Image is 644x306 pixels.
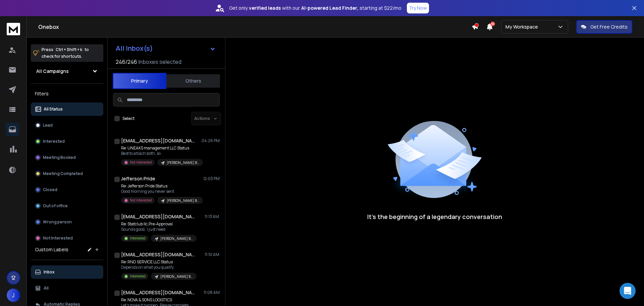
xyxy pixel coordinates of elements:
h3: Inboxes selected [139,58,181,66]
p: Depends on what you qualify [121,265,197,270]
p: Closed [43,187,57,192]
span: 50 [490,21,495,26]
strong: AI-powered Lead Finder, [301,5,358,11]
p: [PERSON_NAME] Blast #433 [167,198,199,203]
button: Inbox [31,265,103,279]
img: logo [7,23,20,35]
p: Lead [43,123,53,128]
h1: [EMAIL_ADDRESS][DOMAIN_NAME] [121,251,195,258]
button: Closed [31,183,103,196]
p: Get Free Credits [590,24,628,30]
button: Others [166,74,220,88]
h1: [EMAIL_ADDRESS][DOMAIN_NAME] [121,213,195,220]
p: Try Now [409,5,427,11]
button: Primary [113,73,166,89]
h1: Jefferson Pride [121,175,155,182]
p: Interested [43,139,65,144]
button: Out of office [31,199,103,213]
button: Lead [31,119,103,132]
p: Good morning you never sent [121,189,202,194]
p: All [44,286,49,291]
p: Not Interested [130,198,152,203]
button: All [31,281,103,295]
p: Wrong person [43,219,72,225]
p: Out of office [43,203,68,209]
p: 11:13 AM [205,214,220,219]
p: 11:08 AM [204,290,220,295]
p: Get only with our starting at $22/mo [229,5,401,11]
h1: All Inbox(s) [116,45,153,52]
p: 04:26 PM [202,138,220,143]
p: Not Interested [43,235,73,241]
button: All Inbox(s) [110,42,221,55]
p: Re: RND SERVICE LLC Status [121,259,197,265]
p: It’s the beginning of a legendary conversation [367,212,502,221]
p: 11:10 AM [205,252,220,257]
h3: Filters [31,89,103,98]
p: Inbox [44,269,55,275]
strong: verified leads [249,5,281,11]
p: Sounds good, I just need [121,227,197,232]
p: 12:03 PM [203,176,220,181]
h1: All Campaigns [36,68,69,75]
button: J [7,289,20,302]
div: Open Intercom Messenger [620,283,636,299]
p: Re: UNEAKS management LLC Status [121,145,202,151]
p: [PERSON_NAME] Blast #433 [160,236,193,241]
h3: Custom Labels [35,246,68,253]
button: Not Interested [31,231,103,245]
p: Re: NOVA & SONS LOGISTICS [121,297,197,303]
p: Re: Statclub llc,Pre-Approval [121,221,197,227]
button: Wrong person [31,215,103,229]
button: Get Free Credits [576,20,632,34]
p: My Workspace [505,24,541,30]
button: All Status [31,102,103,116]
h1: Onebox [38,23,472,31]
button: Meeting Booked [31,151,103,164]
p: Meeting Completed [43,171,83,176]
p: Interested [130,274,146,279]
p: [PERSON_NAME] Blast #433 [160,274,193,279]
p: Meeting Booked [43,155,76,160]
button: Meeting Completed [31,167,103,180]
p: All Status [44,106,63,112]
span: Ctrl + Shift + k [55,46,83,53]
label: Select [122,116,135,121]
p: Best to attach both, so [121,151,202,156]
button: Try Now [407,3,429,13]
p: Re: Jefferson Pride Status [121,183,202,189]
p: Not Interested [130,160,152,165]
span: 246 / 246 [116,58,137,66]
h1: [EMAIL_ADDRESS][DOMAIN_NAME] [121,289,195,296]
button: All Campaigns [31,64,103,78]
h1: [EMAIL_ADDRESS][DOMAIN_NAME] [121,137,195,144]
p: Interested [130,236,146,241]
p: [PERSON_NAME] Blast #433 [167,160,199,165]
p: Press to check for shortcuts. [42,46,89,60]
button: Interested [31,135,103,148]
